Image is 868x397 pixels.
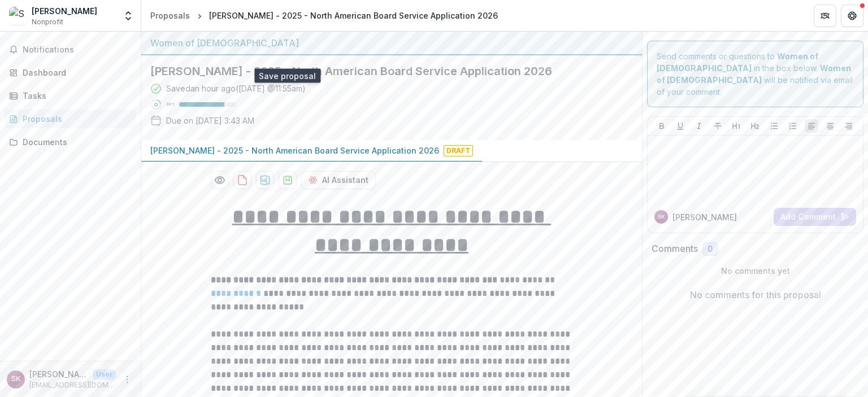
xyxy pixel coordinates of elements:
button: Ordered List [786,119,800,133]
button: AI Assistant [301,171,376,189]
nav: breadcrumb [146,7,502,24]
a: Documents [5,133,136,151]
button: Preview 0390fd87-e8f8-4a12-8127-ecd03b2a2052-0.pdf [211,171,229,189]
button: download-proposal [233,171,251,189]
button: Underline [674,119,687,133]
div: Saved an hour ago ( [DATE] @ 11:55am ) [166,82,306,94]
p: [PERSON_NAME] [672,211,737,223]
div: Tasks [23,90,127,102]
div: Send comments or questions to in the box below. will be notified via email of your comment. [647,41,863,107]
div: Dashboard [23,67,127,78]
p: No comments yet [652,265,859,277]
span: Notifications [23,45,132,55]
button: Align Right [842,119,856,133]
div: Proposals [23,113,127,125]
button: Italicize [692,119,706,133]
button: Partners [814,5,836,27]
span: Nonprofit [32,17,63,27]
div: [PERSON_NAME] - 2025 - North American Board Service Application 2026 [209,10,498,21]
a: Proposals [5,110,136,128]
button: Notifications [5,41,136,59]
a: Proposals [146,7,194,24]
a: Dashboard [5,63,136,82]
button: download-proposal [256,171,274,189]
div: Sarah Kittinger [658,214,665,220]
div: Proposals [150,10,190,21]
p: No comments for this proposal [690,288,821,302]
button: Bold [655,119,669,133]
div: Sarah Kittinger [11,376,20,383]
button: Heading 2 [748,119,762,133]
button: More [120,373,134,386]
h2: [PERSON_NAME] - 2025 - North American Board Service Application 2026 [150,64,615,78]
div: [PERSON_NAME] [32,5,97,17]
div: Documents [23,136,127,148]
button: Align Center [823,119,837,133]
p: [EMAIL_ADDRESS][DOMAIN_NAME] [29,380,116,390]
a: Tasks [5,86,136,105]
button: Get Help [841,5,863,27]
button: Open entity switcher [120,5,136,27]
p: [PERSON_NAME] [29,368,88,380]
img: Sarah Kittinger [9,7,27,25]
button: Strike [711,119,724,133]
button: Add Comment [774,208,856,226]
button: Bullet List [767,119,781,133]
div: Women of [DEMOGRAPHIC_DATA] [150,36,633,50]
h2: Comments [652,243,698,254]
p: 80 % [166,101,175,108]
button: download-proposal [279,171,297,189]
span: 0 [708,245,713,254]
button: Align Left [805,119,818,133]
p: Due on [DATE] 3:43 AM [166,115,254,126]
p: User [93,369,116,379]
span: Draft [444,145,473,156]
p: [PERSON_NAME] - 2025 - North American Board Service Application 2026 [150,145,439,156]
button: Heading 1 [730,119,743,133]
